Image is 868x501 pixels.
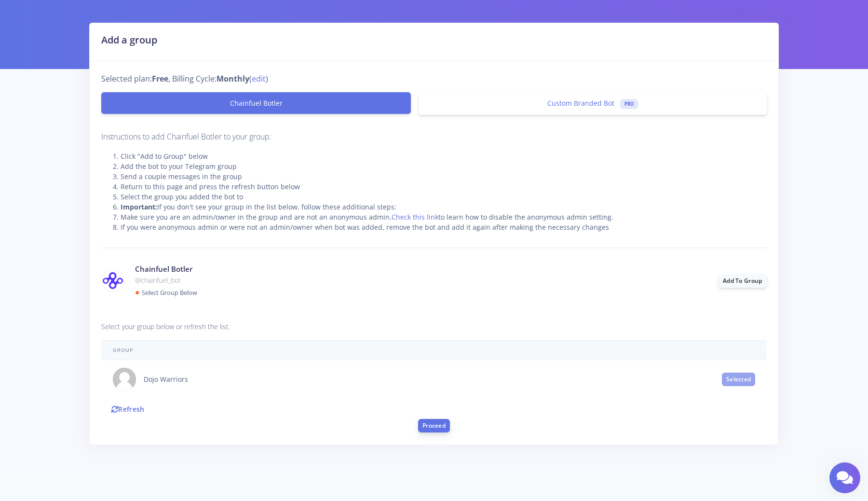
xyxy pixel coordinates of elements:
[392,212,438,222] a: Check this link
[135,287,140,297] span: ●
[135,275,704,286] p: @chainfuel_bot
[121,202,157,211] strong: Important:
[152,73,168,84] strong: Free
[719,274,767,288] a: Add To Group
[252,73,266,84] a: edit
[547,98,614,108] span: Custom Branded Bot
[113,368,136,391] img: Image placeholder
[101,92,411,114] a: Chainfuel Botler
[101,399,155,419] a: Refresh
[144,375,188,384] span: Dojo Warriors
[135,264,704,275] h4: Chainfuel Botler
[101,340,767,360] th: Group
[121,202,767,212] li: If you don't see your group in the list below, follow these additional steps:
[121,212,767,222] li: Make sure you are an admin/owner in the group and are not an anonymous admin. to learn how to dis...
[94,73,759,84] div: Selected plan: , Billing Cycle: ( )
[121,181,767,192] li: Return to this page and press the refresh button below
[722,373,755,386] button: Selected
[102,271,124,290] img: chainfuel_bot
[620,99,638,109] span: PRO
[217,73,249,84] strong: Monthly
[101,33,767,47] h2: Add a group
[121,192,767,202] li: Select the group you added the bot to
[121,222,767,232] li: If you were anonymous admin or were not an admin/owner when bot was added, remove the bot and add...
[142,288,197,297] small: Select Group Below
[121,161,767,171] li: Add the bot to your Telegram group
[121,171,767,181] li: Send a couple messages in the group
[418,419,450,432] button: Proceed
[101,321,767,333] p: Select your group below or refresh the list.
[121,151,767,161] li: Click "Add to Group" below
[101,130,767,143] p: Instructions to add Chainfuel Botler to your group:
